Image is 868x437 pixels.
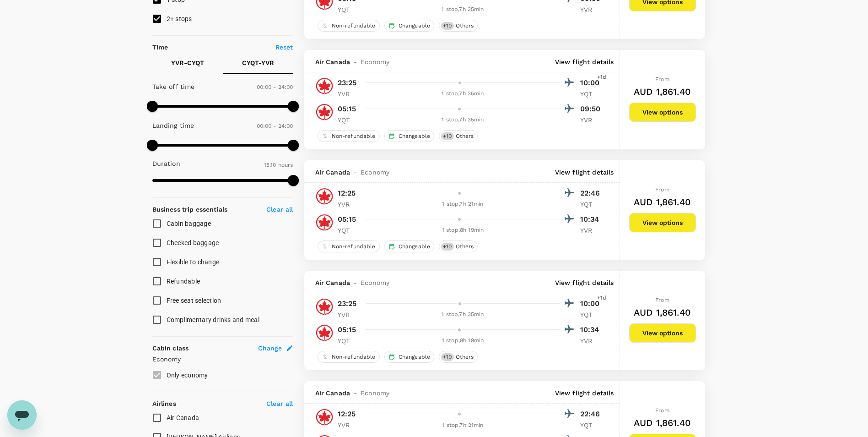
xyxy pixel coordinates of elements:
[361,278,389,287] span: Economy
[315,388,350,398] span: Air Canada
[580,214,603,225] p: 10:34
[361,168,389,177] span: Economy
[242,58,274,67] p: CYQT - YVR
[555,168,614,177] p: View flight details
[555,388,614,398] p: View flight details
[580,77,603,88] p: 10:00
[580,310,603,319] p: YQT
[634,195,691,209] h6: AUD 1,861.40
[167,297,221,304] span: Free seat selection
[318,20,380,32] div: Non-refundable
[555,278,614,287] p: View flight details
[338,421,361,430] p: YVR
[580,5,603,14] p: YVR
[366,336,560,345] div: 1 stop , 8h 19min
[580,89,603,98] p: YQT
[152,355,293,364] p: Economy
[597,73,606,82] span: +1d
[318,130,380,142] div: Non-refundable
[366,421,560,430] div: 1 stop , 7h 21min
[167,316,259,323] span: Complimentary drinks and meal
[171,58,204,67] p: YVR - CYQT
[167,239,219,246] span: Checked baggage
[452,22,478,30] span: Others
[315,187,334,206] img: AC
[366,5,560,14] div: 1 stop , 7h 35min
[338,5,361,14] p: YQT
[152,206,228,213] strong: Business trip essentials
[366,200,560,209] div: 1 stop , 7h 21min
[167,414,199,421] span: Air Canada
[338,89,361,98] p: YVR
[361,388,389,398] span: Economy
[580,104,603,115] p: 09:50
[152,400,176,407] strong: Airlines
[655,186,669,193] span: From
[384,240,435,252] div: Changeable
[439,20,478,32] div: +10Others
[580,188,603,199] p: 22:46
[338,115,361,125] p: YQT
[328,243,379,251] span: Non-refundable
[338,188,356,199] p: 12:25
[328,353,379,361] span: Non-refundable
[257,123,293,129] span: 00:00 - 24:00
[338,298,357,309] p: 23:25
[7,400,37,430] iframe: Button to launch messaging window
[167,220,211,227] span: Cabin baggage
[366,115,560,125] div: 1 stop , 7h 35min
[634,305,691,320] h6: AUD 1,861.40
[338,77,357,88] p: 23:25
[439,351,478,363] div: +10Others
[634,84,691,99] h6: AUD 1,861.40
[338,324,356,335] p: 05:15
[338,104,356,115] p: 05:15
[258,344,282,353] span: Change
[257,84,293,90] span: 00:00 - 24:00
[315,168,350,177] span: Air Canada
[580,115,603,125] p: YVR
[366,310,560,319] div: 1 stop , 7h 35min
[366,226,560,235] div: 1 stop , 8h 19min
[452,353,478,361] span: Others
[338,310,361,319] p: YVR
[580,298,603,309] p: 10:00
[384,20,435,32] div: Changeable
[315,298,334,316] img: AC
[167,15,192,22] span: 2+ stops
[655,297,669,303] span: From
[167,278,200,285] span: Refundable
[629,213,696,232] button: View options
[152,344,189,352] strong: Cabin class
[338,214,356,225] p: 05:15
[597,294,606,303] span: +1d
[395,243,434,251] span: Changeable
[350,168,361,177] span: -
[395,353,434,361] span: Changeable
[580,200,603,209] p: YQT
[350,57,361,66] span: -
[655,76,669,82] span: From
[315,213,334,232] img: AC
[315,77,334,95] img: AC
[441,353,453,361] span: + 10
[580,336,603,345] p: YVR
[439,130,478,142] div: +10Others
[152,159,180,168] p: Duration
[350,278,361,287] span: -
[152,82,195,91] p: Take off time
[264,162,293,168] span: 15.10 hours
[655,407,669,414] span: From
[452,132,478,140] span: Others
[441,132,453,140] span: + 10
[350,388,361,398] span: -
[315,408,334,426] img: AC
[315,103,334,121] img: AC
[629,323,696,343] button: View options
[266,205,293,214] p: Clear all
[395,22,434,30] span: Changeable
[318,351,380,363] div: Non-refundable
[315,278,350,287] span: Air Canada
[441,243,453,251] span: + 10
[384,351,435,363] div: Changeable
